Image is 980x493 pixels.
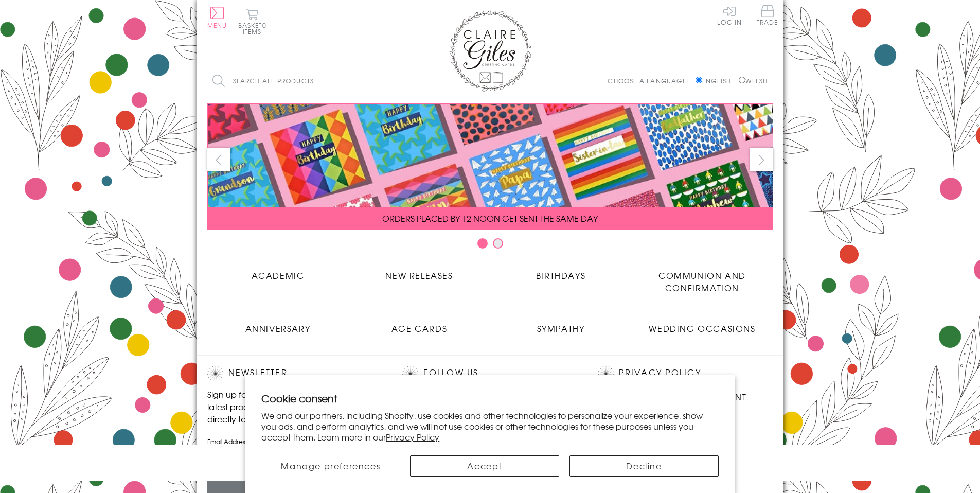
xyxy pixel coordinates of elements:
span: ORDERS PLACED BY 12 NOON GET SENT THE SAME DAY [382,212,598,224]
button: Accept [410,455,559,477]
span: Manage preferences [281,460,380,472]
button: Manage preferences [261,455,400,477]
p: We and our partners, including Shopify, use cookies and other technologies to personalize your ex... [261,410,719,442]
label: English [696,76,736,85]
button: prev [207,148,230,171]
button: next [750,148,773,171]
button: Menu [207,7,227,28]
img: Claire Giles Greetings Cards [449,10,531,92]
a: Privacy Policy [619,366,701,380]
label: Welsh [739,76,768,85]
a: Academic [207,261,349,281]
input: English [696,77,702,83]
a: Privacy Policy [386,431,439,443]
input: Search all products [207,69,387,93]
a: Age Cards [349,314,490,334]
span: Age Cards [391,322,447,334]
span: Birthdays [536,269,585,281]
span: Trade [757,5,778,25]
input: Search [377,69,387,93]
span: Wedding Occasions [649,322,755,334]
a: New Releases [349,261,490,281]
input: Welsh [739,77,745,83]
span: Sympathy [537,322,585,334]
a: Sympathy [490,314,632,334]
button: Carousel Page 2 [493,238,503,249]
span: Menu [207,21,227,30]
a: Communion and Confirmation [632,261,773,294]
span: Anniversary [245,322,311,334]
span: 0 items [243,21,266,36]
p: Sign up for our newsletter to receive the latest product launches, news and offers directly to yo... [207,388,382,425]
span: Academic [252,269,305,281]
a: Trade [757,5,778,27]
a: Log In [717,5,742,25]
p: Choose a language: [608,76,693,85]
h2: Follow Us [402,366,577,381]
h2: Newsletter [207,366,382,381]
a: Birthdays [490,261,632,281]
button: Basket0 items [238,8,266,34]
label: Email Address [207,437,382,446]
a: Anniversary [207,314,349,334]
button: Decline [569,455,719,477]
h2: Cookie consent [261,391,719,406]
span: New Releases [385,269,453,281]
div: Carousel Pagination [207,238,773,254]
span: Communion and Confirmation [658,269,746,294]
a: Wedding Occasions [632,314,773,334]
button: Carousel Page 1 (Current Slide) [477,238,488,249]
